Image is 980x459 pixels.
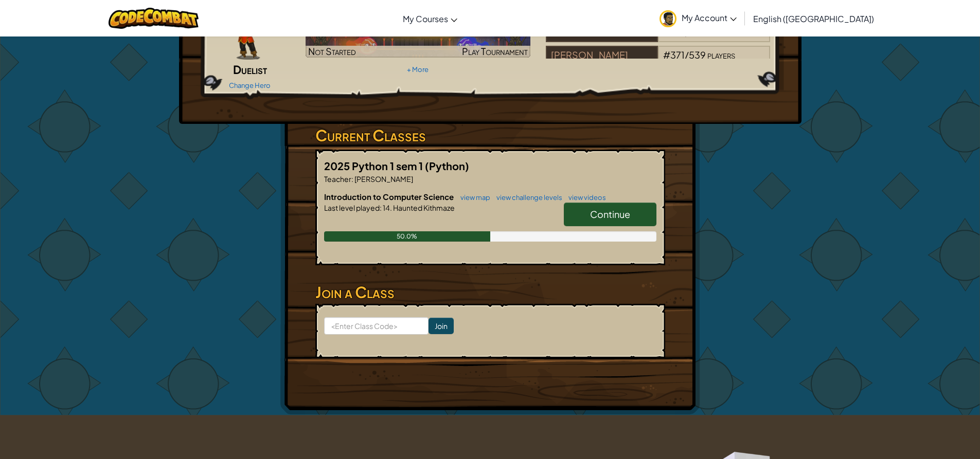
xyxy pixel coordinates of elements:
[707,49,735,61] span: players
[546,56,771,67] a: [PERSON_NAME]#371/539players
[351,174,353,183] span: :
[682,12,737,23] span: My Account
[324,192,455,201] span: Introduction to Computer Science
[407,65,429,74] a: + More
[689,49,706,61] span: 539
[685,49,689,61] span: /
[306,19,530,58] img: Golden Goal
[491,193,562,201] a: view challenge levels
[563,193,606,201] a: view videos
[380,203,382,212] span: :
[753,13,874,24] span: English ([GEOGRAPHIC_DATA])
[429,318,454,334] input: Join
[324,231,490,242] div: 50.0%
[546,46,658,65] div: [PERSON_NAME]
[306,19,530,58] a: Not StartedPlay Tournament
[324,203,380,212] span: Last level played
[233,62,267,77] span: Duelist
[382,203,392,212] span: 14.
[392,203,455,212] span: Haunted Kithmaze
[324,159,425,172] span: 2025 Python 1 sem 1
[748,5,879,32] a: English ([GEOGRAPHIC_DATA])
[324,174,351,183] span: Teacher
[324,317,429,335] input: <Enter Class Code>
[315,281,665,304] h3: Join a Class
[398,5,462,32] a: My Courses
[455,193,490,201] a: view map
[546,32,771,44] a: Fairfield Jr High#415/693players
[590,208,630,220] span: Continue
[425,159,469,172] span: (Python)
[670,49,685,61] span: 371
[229,81,271,89] a: Change Hero
[663,49,670,61] span: #
[109,8,199,29] img: CodeCombat logo
[654,2,742,34] a: My Account
[315,124,665,147] h3: Current Classes
[660,10,676,27] img: avatar
[403,13,448,24] span: My Courses
[353,174,413,183] span: [PERSON_NAME]
[308,45,356,57] span: Not Started
[462,45,528,57] span: Play Tournament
